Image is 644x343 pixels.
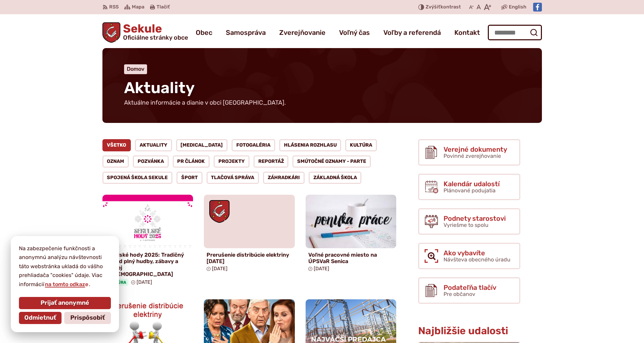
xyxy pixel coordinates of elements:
span: Prispôsobiť [70,314,105,322]
a: na tomto odkaze [44,281,89,287]
span: Verejné dokumenty [444,146,507,153]
span: Pre občanov [444,291,475,297]
span: Mapa [132,3,144,11]
img: Prejsť na domovskú stránku [102,22,121,43]
a: Voľné pracovné miesto na ÚPSVaR Senica [DATE] [306,195,397,274]
span: Odmietnuť [24,314,56,322]
span: RSS [109,3,119,11]
a: Všetko [102,139,131,151]
a: Hlásenia rozhlasu [279,139,341,151]
h4: Voľné pracovné miesto na ÚPSVaR Senica [308,252,394,264]
a: English [507,3,528,11]
a: Reportáž [254,155,289,168]
a: Voľný čas [339,23,370,42]
a: Fotogaléria [232,139,275,151]
a: Prerušenie distribúcie elektriny [DATE] [DATE] [204,195,295,274]
span: Oficiálne stránky obce [123,35,188,41]
a: Obec [196,23,212,42]
a: [MEDICAL_DATA] [176,139,228,151]
p: Aktuálne informácie a dianie v obci [GEOGRAPHIC_DATA]. [124,99,286,107]
a: Domov [127,66,144,72]
a: Logo Sekule, prejsť na domovskú stránku. [102,22,188,43]
span: Tlačiť [157,4,170,10]
a: Smútočné oznamy - parte [292,155,371,168]
a: Podateľňa tlačív Pre občanov [418,277,520,304]
span: Podateľňa tlačív [444,284,496,291]
span: English [509,3,526,11]
span: Vyriešme to spolu [444,222,488,228]
span: kontrast [426,4,461,10]
span: Sekule [120,23,188,41]
a: Kultúra [345,139,377,151]
a: Samospráva [226,23,266,42]
p: Na zabezpečenie funkčnosti a anonymnú analýzu návštevnosti táto webstránka ukladá do vášho prehli... [19,244,111,289]
span: Aktuality [124,79,195,97]
span: Zvýšiť [426,4,440,10]
button: Prispôsobiť [64,312,111,324]
a: Podnety starostovi Vyriešme to spolu [418,208,520,235]
span: Podnety starostovi [444,215,506,222]
a: PR článok [173,155,210,168]
a: Kontakt [454,23,480,42]
h4: Sekulské hody 2025: Tradičný víkend plný hudby, zábavy a dobrej ná[DEMOGRAPHIC_DATA] [105,252,191,278]
span: Ako vybavíte [444,249,510,257]
a: Pozvánka [133,155,169,168]
span: Plánované podujatia [444,187,496,194]
a: Verejné dokumenty Povinné zverejňovanie [418,139,520,166]
h3: Najbližšie udalosti [418,325,520,337]
span: [DATE] [314,266,329,272]
span: Kalendár udalostí [444,180,500,188]
h4: Prerušenie distribúcie elektriny [DATE] [207,252,292,264]
span: Návšteva obecného úradu [444,256,510,263]
a: Zverejňovanie [279,23,326,42]
a: Sekulské hody 2025: Tradičný víkend plný hudby, zábavy a dobrej ná[DEMOGRAPHIC_DATA] Kultúra [DATE] [102,195,193,288]
a: Šport [176,172,202,184]
span: [DATE] [212,266,228,272]
span: Povinné zverejňovanie [444,153,501,159]
a: Ako vybavíte Návšteva obecného úradu [418,243,520,269]
a: Voľby a referendá [383,23,441,42]
a: Kalendár udalostí Plánované podujatia [418,174,520,200]
a: Oznam [102,155,129,168]
a: Základná škola [309,172,362,184]
a: Projekty [214,155,249,168]
button: Prijať anonymné [19,297,111,309]
a: Tlačová správa [207,172,259,184]
img: Prejsť na Facebook stránku [533,3,542,12]
span: Prijať anonymné [41,299,89,307]
a: Záhradkári [263,172,305,184]
a: Aktuality [135,139,172,151]
span: [DATE] [137,279,152,285]
button: Odmietnuť [19,312,62,324]
a: Spojená škola Sekule [102,172,173,184]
